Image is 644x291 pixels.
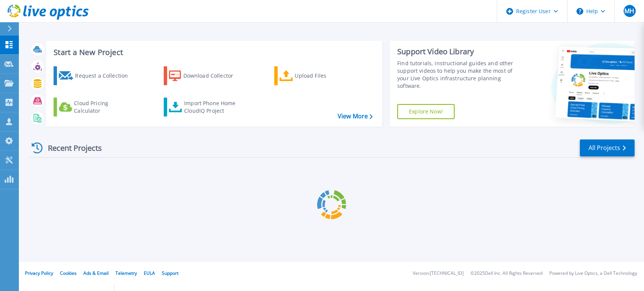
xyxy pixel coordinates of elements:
[397,47,521,57] div: Support Video Library
[549,271,637,276] li: Powered by Live Optics, a Dell Technology
[624,8,634,14] span: MH
[54,98,138,116] a: Cloud Pricing Calculator
[397,60,521,90] div: Find tutorials, instructional guides and other support videos to help you make the most of your L...
[184,100,243,115] div: Import Phone Home CloudIQ Project
[295,68,355,83] div: Upload Files
[115,270,137,276] a: Telemetry
[162,270,178,276] a: Support
[29,139,112,157] div: Recent Projects
[338,113,373,120] a: View More
[274,66,358,85] a: Upload Files
[74,100,134,115] div: Cloud Pricing Calculator
[60,270,77,276] a: Cookies
[164,66,248,85] a: Download Collector
[83,270,109,276] a: Ads & Email
[470,271,543,276] li: © 2025 Dell Inc. All Rights Reserved
[75,68,135,83] div: Request a Collection
[413,271,464,276] li: Version: [TECHNICAL_ID]
[25,270,53,276] a: Privacy Policy
[54,48,372,57] h3: Start a New Project
[580,139,635,156] a: All Projects
[183,68,244,83] div: Download Collector
[144,270,155,276] a: EULA
[54,66,138,85] a: Request a Collection
[397,104,455,119] a: Explore Now!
